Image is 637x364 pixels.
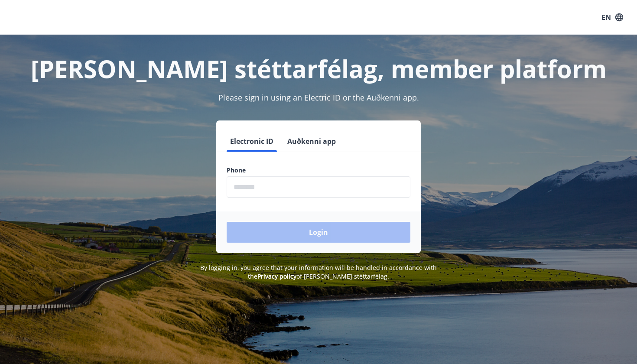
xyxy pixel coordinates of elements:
[257,272,296,280] a: Privacy policy
[227,131,277,152] button: Electronic ID
[17,52,620,85] h1: [PERSON_NAME] stéttarfélag, member platform
[218,92,419,103] span: Please sign in using an Electric ID or the Auðkenni app.
[598,10,627,25] button: EN
[284,131,339,152] button: Auðkenni app
[227,166,410,175] label: Phone
[200,263,437,280] span: By logging in, you agree that your information will be handled in accordance with the of [PERSON_...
